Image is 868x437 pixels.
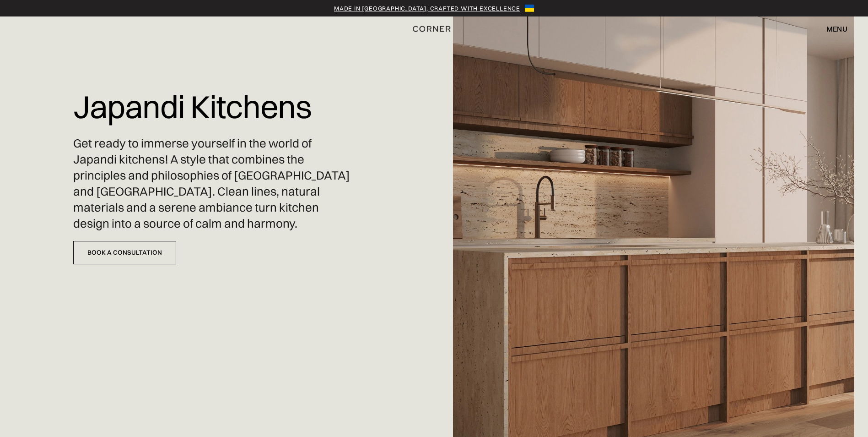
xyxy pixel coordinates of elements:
div: menu [817,21,847,37]
h1: Japandi Kitchens [73,82,312,131]
a: Made in [GEOGRAPHIC_DATA], crafted with excellence [334,4,520,13]
p: Get ready to immerse yourself in the world of Japandi kitchens! A style that combines the princip... [73,136,355,232]
div: menu [826,25,847,33]
a: home [401,23,467,35]
a: Book a Consultation [73,241,176,264]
